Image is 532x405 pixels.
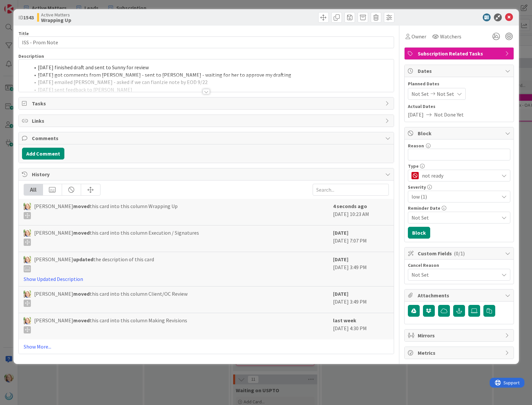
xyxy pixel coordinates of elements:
[411,214,499,222] span: Not Set
[408,263,510,267] div: Cancel Reason
[24,276,83,282] a: Show Updated Description
[333,203,367,209] b: 4 seconds ago
[434,111,464,118] span: Not Done Yet
[24,256,31,263] img: AD
[408,143,424,149] label: Reason
[333,202,389,222] div: [DATE] 10:23 AM
[73,229,90,236] b: moved
[411,90,429,98] span: Not Set
[18,13,34,21] span: ID
[422,171,496,180] span: not ready
[418,129,502,137] span: Block
[24,203,31,210] img: AD
[333,229,389,248] div: [DATE] 7:07 PM
[22,148,64,160] button: Add Comment
[333,316,389,336] div: [DATE] 4:30 PM
[333,255,389,283] div: [DATE] 3:49 PM
[418,349,502,357] span: Metrics
[408,185,426,189] span: Severity
[18,53,44,59] span: Description
[418,67,502,75] span: Dates
[408,103,510,110] span: Actual Dates
[313,184,389,196] input: Search...
[24,229,31,237] img: AD
[437,90,454,98] span: Not Set
[41,12,71,17] span: Active Matters
[411,32,426,40] span: Owner
[32,99,382,107] span: Tasks
[18,31,29,36] label: Title
[24,317,31,324] img: AD
[333,256,348,263] b: [DATE]
[34,290,188,307] span: [PERSON_NAME] this card into this column Client/OC Review
[32,117,382,125] span: Links
[333,317,356,324] b: last week
[73,317,90,324] b: moved
[408,80,510,87] span: Planned Dates
[408,164,419,168] span: Type
[408,111,424,118] span: [DATE]
[73,290,90,297] b: moved
[23,14,34,21] b: 1543
[24,184,43,195] div: All
[32,170,382,178] span: History
[34,316,187,333] span: [PERSON_NAME] this card into this column Making Revisions
[34,255,154,272] span: [PERSON_NAME] the description of this card
[30,71,390,79] li: [DATE] got comments from [PERSON_NAME] - sent to [PERSON_NAME] - waiting for her to approve my dr...
[41,17,71,23] b: Wrapping Up
[34,229,199,246] span: [PERSON_NAME] this card into this column Execution / Signatures
[418,50,502,57] span: Subscription Related Tasks
[18,36,394,48] input: type card name here...
[454,250,465,257] span: ( 0/1 )
[440,32,461,40] span: Watchers
[34,202,178,219] span: [PERSON_NAME] this card into this column Wrapping Up
[333,229,348,236] b: [DATE]
[14,1,30,9] span: Support
[73,203,90,209] b: moved
[24,290,31,298] img: AD
[411,271,499,279] span: Not Set
[408,206,440,210] span: Reminder Date
[30,64,390,71] li: [DATE] finished draft and sent to Sunny for review
[418,291,502,299] span: Attachments
[418,249,502,257] span: Custom Fields
[333,290,389,309] div: [DATE] 3:49 PM
[32,134,382,142] span: Comments
[418,331,502,339] span: Mirrors
[73,256,93,263] b: updated
[24,343,389,351] a: Show More...
[411,192,496,201] span: low (1)
[408,227,430,239] button: Block
[333,290,348,297] b: [DATE]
